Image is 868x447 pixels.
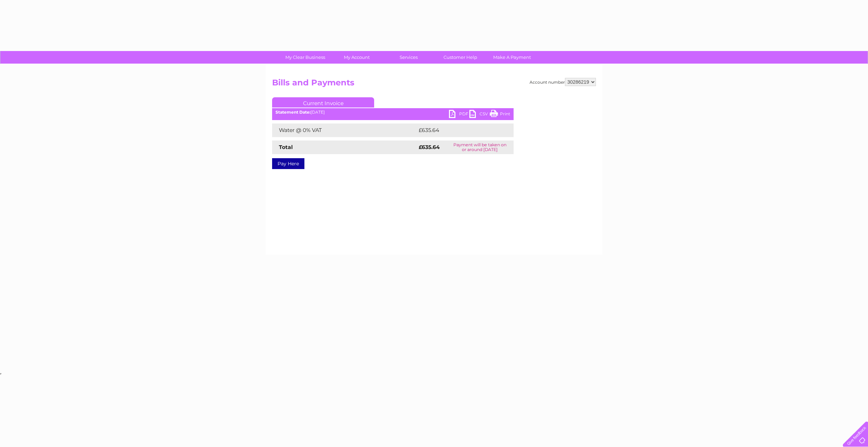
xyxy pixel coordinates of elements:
[432,51,488,64] a: Customer Help
[279,144,293,150] strong: Total
[490,110,510,120] a: Print
[272,123,417,137] td: Water @ 0% VAT
[446,140,514,154] td: Payment will be taken on or around [DATE]
[272,97,374,107] a: Current Invoice
[469,110,490,120] a: CSV
[272,158,304,169] a: Pay Here
[417,123,502,137] td: £635.64
[272,78,596,91] h2: Bills and Payments
[272,110,514,115] div: [DATE]
[277,51,333,64] a: My Clear Business
[381,51,437,64] a: Services
[449,110,469,120] a: PDF
[276,110,311,115] b: Statement Date:
[530,78,596,86] div: Account number
[484,51,540,64] a: Make A Payment
[329,51,385,64] a: My Account
[419,144,440,150] strong: £635.64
